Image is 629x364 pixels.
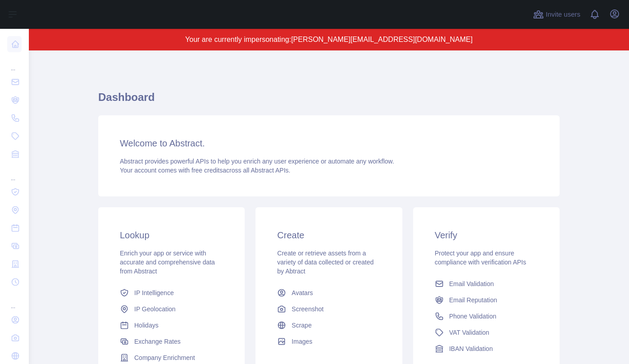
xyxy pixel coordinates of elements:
[273,285,384,301] a: Avatars
[134,288,174,297] span: IP Intelligence
[531,7,582,22] button: Invite users
[134,321,159,330] span: Holidays
[98,90,560,112] h1: Dashboard
[7,164,22,182] div: ...
[273,333,384,350] a: Images
[292,305,324,314] span: Screenshot
[120,137,538,150] h3: Welcome to Abstract.
[449,344,493,353] span: IBAN Validation
[449,328,489,337] span: VAT Validation
[120,158,394,165] span: Abstract provides powerful APIs to help you enrich any user experience or automate any workflow.
[431,292,542,308] a: Email Reputation
[292,288,313,297] span: Avatars
[273,317,384,333] a: Scrape
[291,36,473,43] span: [PERSON_NAME][EMAIL_ADDRESS][DOMAIN_NAME]
[449,279,494,288] span: Email Validation
[120,229,223,241] h3: Lookup
[134,337,181,346] span: Exchange Rates
[435,250,526,266] span: Protect your app and ensure compliance with verification APIs
[435,229,538,241] h3: Verify
[116,333,227,350] a: Exchange Rates
[134,305,176,314] span: IP Geolocation
[277,229,380,241] h3: Create
[292,337,312,346] span: Images
[116,285,227,301] a: IP Intelligence
[431,276,542,292] a: Email Validation
[185,36,291,43] span: Your are currently impersonating:
[7,54,22,72] div: ...
[120,167,290,174] span: Your account comes with across all Abstract APIs.
[134,353,195,362] span: Company Enrichment
[431,308,542,324] a: Phone Validation
[449,296,497,305] span: Email Reputation
[431,324,542,341] a: VAT Validation
[191,167,223,174] span: free credits
[7,292,22,310] div: ...
[292,321,311,330] span: Scrape
[431,341,542,357] a: IBAN Validation
[546,9,580,20] span: Invite users
[277,250,374,275] span: Create or retrieve assets from a variety of data collected or created by Abtract
[116,317,227,333] a: Holidays
[120,250,215,275] span: Enrich your app or service with accurate and comprehensive data from Abstract
[116,301,227,317] a: IP Geolocation
[449,312,497,321] span: Phone Validation
[273,301,384,317] a: Screenshot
